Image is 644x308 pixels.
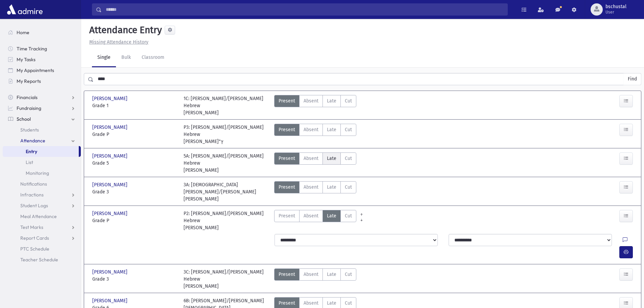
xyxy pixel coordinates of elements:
[279,155,295,162] span: Present
[184,95,268,116] div: 1C: [PERSON_NAME]/[PERSON_NAME] Hebrew [PERSON_NAME]
[304,184,318,191] span: Absent
[20,203,48,209] span: Student Logs
[184,268,268,290] div: 3C: [PERSON_NAME]/[PERSON_NAME] Hebrew [PERSON_NAME]
[274,152,356,174] div: AttTypes
[20,257,58,263] span: Teacher Schedule
[274,95,356,116] div: AttTypes
[17,56,35,63] span: My Tasks
[92,160,177,167] span: Grade 5
[345,271,352,278] span: Cut
[345,126,352,133] span: Cut
[17,67,54,73] span: My Appointments
[327,300,336,307] span: Late
[3,103,81,114] a: Fundraising
[92,297,129,304] span: [PERSON_NAME]
[327,271,336,278] span: Late
[3,222,81,233] a: Test Marks
[20,224,43,230] span: Test Marks
[3,243,81,254] a: PTC Schedule
[26,170,49,176] span: Monitoring
[92,276,177,283] span: Grade 3
[92,131,177,138] span: Grade P
[624,73,641,85] button: Find
[274,268,356,290] div: AttTypes
[279,97,295,104] span: Present
[327,184,336,191] span: Late
[304,212,318,219] span: Absent
[3,135,81,146] a: Attendance
[92,152,129,160] span: [PERSON_NAME]
[116,48,136,67] a: Bulk
[3,168,81,179] a: Monitoring
[279,212,295,219] span: Present
[26,148,37,155] span: Entry
[17,94,38,100] span: Financials
[92,188,177,195] span: Grade 3
[20,138,45,144] span: Attendance
[87,24,162,36] h5: Attendance Entry
[184,124,268,145] div: P3: [PERSON_NAME]/[PERSON_NAME] Hebrew [PERSON_NAME]"ץ
[304,155,318,162] span: Absent
[92,210,129,217] span: [PERSON_NAME]
[3,76,81,87] a: My Reports
[3,200,81,211] a: Student Logs
[345,155,352,162] span: Cut
[92,181,129,188] span: [PERSON_NAME]
[20,181,47,187] span: Notifications
[605,9,626,15] span: User
[92,124,129,131] span: [PERSON_NAME]
[20,235,49,241] span: Report Cards
[92,48,116,67] a: Single
[102,3,507,16] input: Search
[327,212,336,219] span: Late
[87,39,148,45] a: Missing Attendance History
[3,189,81,200] a: Infractions
[327,155,336,162] span: Late
[3,233,81,243] a: Report Cards
[3,54,81,65] a: My Tasks
[3,124,81,135] a: Students
[3,146,79,157] a: Entry
[3,157,81,168] a: List
[274,210,356,231] div: AttTypes
[20,246,49,252] span: PTC Schedule
[327,97,336,104] span: Late
[26,159,33,165] span: List
[304,97,318,104] span: Absent
[274,181,356,203] div: AttTypes
[184,152,268,174] div: 5A: [PERSON_NAME]/[PERSON_NAME] Hebrew [PERSON_NAME]
[17,46,47,52] span: Time Tracking
[17,78,41,84] span: My Reports
[92,217,177,224] span: Grade P
[605,4,626,9] span: bschustal
[345,97,352,104] span: Cut
[17,116,31,122] span: School
[3,92,81,103] a: Financials
[5,3,44,16] img: AdmirePro
[304,126,318,133] span: Absent
[345,212,352,219] span: Cut
[279,126,295,133] span: Present
[3,254,81,265] a: Teacher Schedule
[3,211,81,222] a: Meal Attendance
[92,95,129,102] span: [PERSON_NAME]
[184,181,268,203] div: 3A: [DEMOGRAPHIC_DATA][PERSON_NAME]/[PERSON_NAME] [PERSON_NAME]
[17,105,41,111] span: Fundraising
[3,114,81,124] a: School
[345,184,352,191] span: Cut
[279,184,295,191] span: Present
[304,271,318,278] span: Absent
[17,29,29,35] span: Home
[89,39,148,45] u: Missing Attendance History
[274,124,356,145] div: AttTypes
[20,213,57,219] span: Meal Attendance
[279,300,295,307] span: Present
[327,126,336,133] span: Late
[3,179,81,189] a: Notifications
[184,210,268,231] div: P2: [PERSON_NAME]/[PERSON_NAME] Hebrew [PERSON_NAME]
[3,27,81,38] a: Home
[20,127,39,133] span: Students
[92,102,177,109] span: Grade 1
[279,271,295,278] span: Present
[304,300,318,307] span: Absent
